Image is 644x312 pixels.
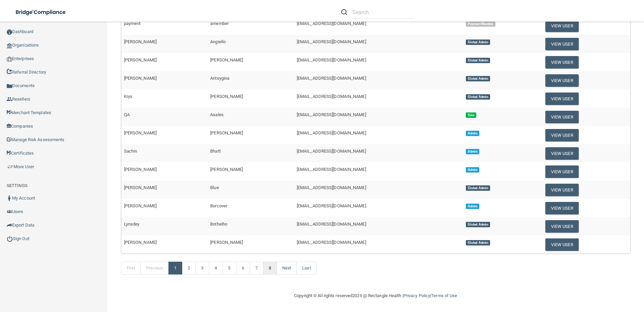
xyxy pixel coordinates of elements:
[124,240,157,245] span: [PERSON_NAME]
[7,163,13,170] img: briefcase.64adab9b.png
[124,222,140,227] span: Lynsdey
[210,94,243,99] span: [PERSON_NAME]
[210,76,229,81] span: Antsygina
[297,185,366,190] span: [EMAIL_ADDRESS][DOMAIN_NAME]
[124,57,157,62] span: [PERSON_NAME]
[545,38,579,50] button: View User
[297,222,366,227] span: [EMAIL_ADDRESS][DOMAIN_NAME]
[297,39,366,44] span: [EMAIL_ADDRESS][DOMAIN_NAME]
[209,262,223,275] a: 4
[210,167,243,172] span: [PERSON_NAME]
[182,262,196,275] a: 2
[466,40,490,45] span: Global Admin
[250,262,263,275] a: 7
[545,74,579,87] button: View User
[124,203,157,208] span: [PERSON_NAME]
[121,262,141,275] a: First
[7,97,12,102] img: ic_reseller.de258add.png
[297,167,366,172] span: [EMAIL_ADDRESS][DOMAIN_NAME]
[7,29,12,35] img: ic_dashboard_dark.d01f4a41.png
[7,209,12,214] img: icon-users.e205127d.png
[297,21,366,26] span: [EMAIL_ADDRESS][DOMAIN_NAME]
[545,20,579,32] button: View User
[431,293,457,298] a: Terms of Use
[277,262,297,275] a: Next
[168,262,182,275] a: 1
[297,112,366,117] span: [EMAIL_ADDRESS][DOMAIN_NAME]
[124,112,130,117] span: QA
[124,167,157,172] span: [PERSON_NAME]
[545,184,579,196] button: View User
[210,21,229,26] span: amember
[545,220,579,233] button: View User
[7,43,12,48] img: organization-icon.f8decf85.png
[466,112,476,118] span: Sale
[297,94,366,99] span: [EMAIL_ADDRESS][DOMAIN_NAME]
[296,262,316,275] a: Last
[545,238,579,251] button: View User
[466,76,490,81] span: Global Admin
[210,185,219,190] span: Blue
[124,76,157,81] span: [PERSON_NAME]
[466,149,479,154] span: Admin
[210,240,243,245] span: [PERSON_NAME]
[124,185,157,190] span: [PERSON_NAME]
[7,57,12,61] img: enterprise.0d942306.png
[7,196,12,201] img: ic_user_dark.df1a06c3.png
[124,39,157,44] span: [PERSON_NAME]
[7,83,12,89] img: icon-documents.8dae5593.png
[545,129,579,141] button: View User
[341,9,347,15] img: ic-search.3b580494.png
[466,185,490,191] span: Global Admin
[466,204,479,209] span: Admin
[297,76,366,81] span: [EMAIL_ADDRESS][DOMAIN_NAME]
[404,293,430,298] a: Privacy Policy
[466,21,495,27] span: Payment Member
[124,149,137,154] span: Sachin
[466,240,490,245] span: Global Admin
[210,222,227,227] span: Bothelho
[236,262,250,275] a: 6
[466,58,490,63] span: Global Admin
[124,130,157,135] span: [PERSON_NAME]
[352,6,414,19] input: Search
[545,202,579,214] button: View User
[210,57,243,62] span: [PERSON_NAME]
[297,203,366,208] span: [EMAIL_ADDRESS][DOMAIN_NAME]
[124,21,141,26] span: payment
[210,130,243,135] span: [PERSON_NAME]
[297,240,366,245] span: [EMAIL_ADDRESS][DOMAIN_NAME]
[124,94,132,99] span: Krys
[253,285,498,307] div: Copyright © All rights reserved 2025 @ Rectangle Health | |
[545,56,579,69] button: View User
[466,167,479,173] span: Admin
[210,112,224,117] span: Asales
[545,165,579,178] button: View User
[466,131,479,136] span: Admin
[466,94,490,100] span: Global Admin
[210,39,226,44] span: Angiello
[140,262,169,275] a: Previous
[7,182,28,190] label: SETTINGS
[222,262,236,275] a: 5
[297,57,366,62] span: [EMAIL_ADDRESS][DOMAIN_NAME]
[7,236,13,242] img: ic_power_dark.7ecde6b1.png
[545,93,579,105] button: View User
[545,147,579,160] button: View User
[297,130,366,135] span: [EMAIL_ADDRESS][DOMAIN_NAME]
[466,222,490,227] span: Global Admin
[545,111,579,123] button: View User
[263,262,277,275] a: 8
[210,203,227,208] span: Borcover
[7,223,12,228] img: icon-export.b9366987.png
[10,5,72,19] img: bridge_compliance_login_screen.278c3ca4.svg
[210,149,221,154] span: Bhatt
[195,262,209,275] a: 3
[297,149,366,154] span: [EMAIL_ADDRESS][DOMAIN_NAME]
